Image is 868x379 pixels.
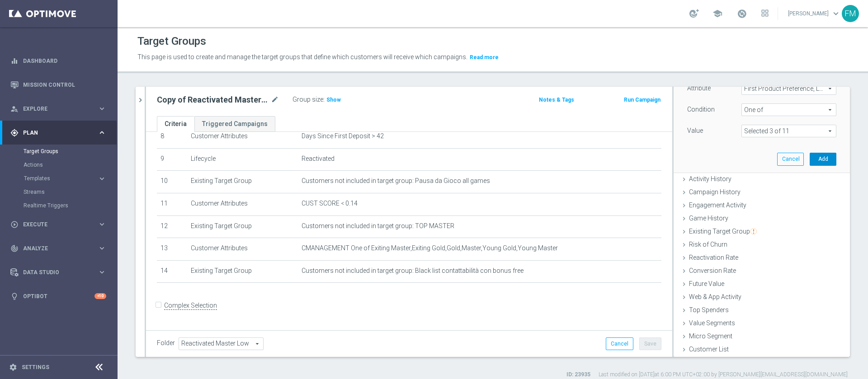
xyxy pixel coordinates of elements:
[302,177,490,185] span: Customers not included in target group: Pausa da Gioco all games
[187,215,298,238] td: Existing Target Group
[136,96,145,104] i: chevron_right
[689,228,757,235] span: Existing Target Group
[23,130,98,136] span: Plan
[831,9,841,19] span: keyboard_arrow_down
[23,270,98,275] span: Data Studio
[10,220,98,229] div: Execute
[157,260,187,283] td: 14
[787,7,842,20] a: [PERSON_NAME]keyboard_arrow_down
[187,171,298,193] td: Existing Target Group
[689,188,741,196] span: Campaign History
[187,260,298,283] td: Existing Target Group
[10,269,107,276] button: Data Studio keyboard_arrow_right
[10,81,107,89] button: Mission Control
[187,238,298,261] td: Customer Attributes
[98,104,106,113] i: keyboard_arrow_right
[842,5,859,22] div: FM
[810,153,836,165] button: Add
[10,292,19,300] i: lightbulb
[10,105,98,113] div: Explore
[98,128,106,137] i: keyboard_arrow_right
[137,35,206,48] h1: Target Groups
[469,52,500,62] button: Read more
[24,172,117,185] div: Templates
[10,293,107,300] button: lightbulb Optibot +10
[98,174,106,183] i: keyboard_arrow_right
[22,365,49,370] a: Settings
[742,125,836,137] span: No Bets Made Sport Virtual Sport
[10,73,106,97] div: Mission Control
[98,244,106,253] i: keyboard_arrow_right
[24,188,94,196] a: Streams
[302,132,384,140] span: Days Since First Deposit > 42
[187,148,298,171] td: Lifecycle
[271,94,279,105] i: mode_edit
[10,105,107,112] div: person_search Explore keyboard_arrow_right
[9,363,17,371] i: settings
[687,106,715,113] lable: Condition
[10,244,98,253] div: Analyze
[566,371,590,379] label: ID: 23935
[24,158,117,172] div: Actions
[687,126,703,135] label: Value
[302,267,524,275] span: Customers not included in target group: Black list contattabilità con bonus free
[302,155,335,163] span: Reactivated
[10,245,107,252] button: track_changes Analyze keyboard_arrow_right
[606,337,633,350] button: Cancel
[23,246,98,251] span: Analyze
[157,215,187,238] td: 12
[689,332,732,340] span: Micro Segment
[689,346,729,353] span: Customer List
[689,293,741,300] span: Web & App Activity
[689,280,724,287] span: Future Value
[302,222,454,230] span: Customers not included in target group: TOP MASTER
[24,202,94,209] a: Realtime Triggers
[157,148,187,171] td: 9
[326,97,341,103] span: Show
[194,116,275,132] a: Triggered Campaigns
[10,49,106,73] div: Dashboard
[24,185,117,199] div: Streams
[10,268,98,276] div: Data Studio
[136,87,145,113] button: chevron_right
[157,193,187,215] td: 11
[10,244,19,253] i: track_changes
[10,57,107,65] div: equalizer Dashboard
[689,319,735,327] span: Value Segments
[10,129,19,137] i: gps_fixed
[24,145,117,158] div: Target Groups
[187,193,298,215] td: Customer Attributes
[187,126,298,149] td: Customer Attributes
[24,176,89,181] span: Templates
[10,57,19,65] i: equalizer
[98,268,106,276] i: keyboard_arrow_right
[689,201,746,209] span: Engagement Activity
[157,339,175,347] label: Folder
[24,161,94,168] a: Actions
[24,175,107,182] button: Templates keyboard_arrow_right
[98,220,106,229] i: keyboard_arrow_right
[689,267,736,274] span: Conversion Rate
[10,129,107,136] div: gps_fixed Plan keyboard_arrow_right
[292,96,323,103] label: Group size
[10,221,107,228] button: play_circle_outline Execute keyboard_arrow_right
[94,293,106,299] div: +10
[302,244,558,252] span: CMANAGEMENT One of Exiting Master,Exiting Gold,Gold,Master,Young Gold,Young Master
[24,199,117,212] div: Realtime Triggers
[10,129,98,137] div: Plan
[137,53,467,61] span: This page is used to create and manage the target groups that define which customers will receive...
[689,175,731,182] span: Activity History
[777,153,804,165] button: Cancel
[23,73,106,97] a: Mission Control
[302,200,358,207] span: CUST SCORE < 0.14
[24,148,94,155] a: Target Groups
[10,284,106,308] div: Optibot
[639,337,661,350] button: Save
[23,284,94,308] a: Optibot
